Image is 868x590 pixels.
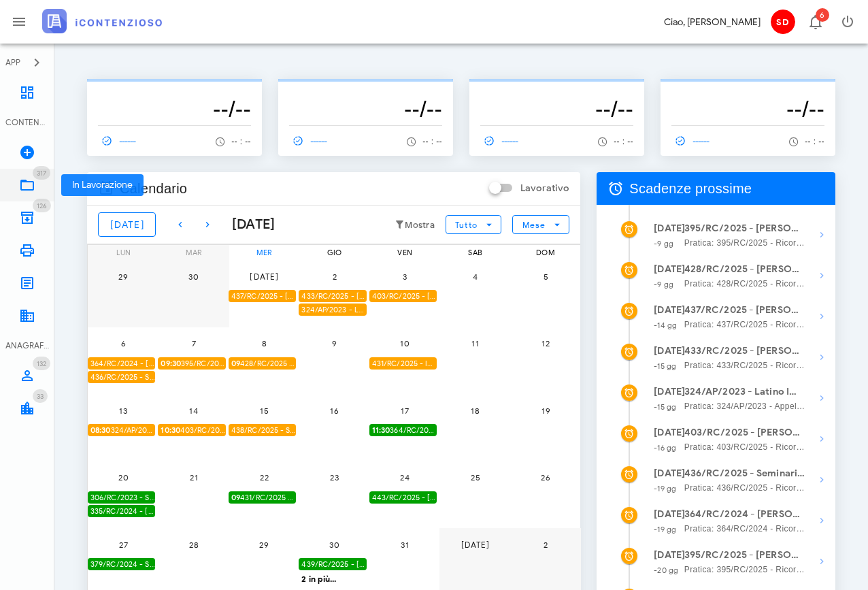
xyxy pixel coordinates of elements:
a: ------ [671,131,716,150]
button: Distintivo [799,5,831,38]
button: 2 [532,531,559,558]
span: 14 [180,406,207,416]
button: 29 [110,263,137,290]
small: -15 gg [654,361,676,371]
small: -19 gg [654,484,676,493]
strong: [DATE] [654,468,685,479]
button: 18 [462,397,489,424]
button: 4 [462,263,489,290]
span: Distintivo [816,8,829,22]
button: 29 [250,531,278,558]
span: 9 [321,338,348,348]
a: ------ [289,131,334,150]
button: Mostra dettagli [808,548,835,575]
button: Mostra dettagli [808,221,835,248]
span: 24 [391,472,418,482]
strong: 403/RC/2025 - [PERSON_NAME] - Invio Memorie per Udienza [684,425,805,440]
span: Pratica: 436/RC/2025 - Ricorso contro Comune Di Noto, Agenzia delle Entrate Riscossione [684,481,805,495]
button: 14 [180,397,207,424]
div: 437/RC/2025 - [PERSON_NAME] - Inviare Ricorso [229,290,296,303]
small: -14 gg [654,321,677,330]
span: Distintivo [33,389,48,403]
p: -------------- [480,84,633,95]
small: -20 gg [654,566,678,575]
strong: 437/RC/2025 - [PERSON_NAME] - Inviare Ricorso [684,303,805,318]
div: Ciao, [PERSON_NAME] [664,15,761,29]
div: lun [88,245,158,260]
strong: [DATE] [654,345,685,357]
div: 439/RC/2025 - [PERSON_NAME] - Inviare Ricorso [299,558,366,571]
strong: [DATE] [654,263,685,275]
div: [DATE] [221,214,276,235]
button: 30 [180,263,207,290]
span: ------ [480,135,520,147]
button: 9 [321,330,348,357]
strong: 395/RC/2025 - [PERSON_NAME] - Invio Memorie per Udienza [684,221,805,236]
div: 443/RC/2025 - [PERSON_NAME] - Inviare Ricorso [369,491,437,504]
span: Mese [522,220,546,230]
div: 364/RC/2024 - [PERSON_NAME] - Invio Memorie per Udienza [88,357,155,370]
button: Tutto [446,215,501,234]
button: Mostra dettagli [808,466,835,493]
span: 17 [391,406,418,416]
span: 27 [110,540,137,550]
button: [DATE] [98,212,156,237]
span: 29 [250,540,278,550]
strong: 428/RC/2025 - [PERSON_NAME] - Invio Memorie per Udienza [684,262,805,277]
span: 28 [180,540,207,550]
div: 306/RC/2023 - Seminario Vescovile Di Noto - Impugnare la Decisione del Giudice (Parz. Favorevole) [88,491,155,504]
button: 19 [532,397,559,424]
button: 26 [532,464,559,491]
span: SD [771,10,795,34]
button: 20 [110,464,137,491]
div: 335/RC/2024 - [PERSON_NAME] Italia - Impugnare la Decisione del Giudice (Favorevole) [88,505,155,518]
span: 428/RC/2025 - [PERSON_NAME]si in Udienza [231,357,296,370]
button: Mostra dettagli [808,262,835,289]
span: 10 [391,338,418,348]
button: 8 [250,330,278,357]
button: 24 [391,464,418,491]
span: 11 [462,338,489,348]
strong: 09 [231,493,240,502]
span: Scadenze prossime [629,178,752,199]
strong: [DATE] [654,549,685,561]
button: 10 [391,330,418,357]
span: 2 [321,272,348,282]
div: 379/RC/2024 - Seminario Vescovile Di Noto - Invio Memorie per Udienza [88,558,155,571]
div: 436/RC/2025 - Seminario Vescovile Di Noto - Inviare Ricorso [88,371,155,384]
div: 324/AP/2023 - Latino Impianti Snc - Inviare Memorie per Udienza [299,304,366,316]
span: 25 [462,472,489,482]
span: 30 [321,540,348,550]
span: Distintivo [33,199,51,212]
span: Pratica: 428/RC/2025 - Ricorso contro Agenzia Entrate Riscossione, Comune Di Ispica (Udienza) [684,277,805,291]
button: Mostra dettagli [808,425,835,453]
span: 13 [110,406,137,416]
span: Tutto [454,220,477,230]
button: [DATE] [462,531,489,558]
div: 431/RC/2025 - Idro-Scalf di [PERSON_NAME] e C. Snc - Invio Memorie per Udienza [369,357,437,370]
strong: 09 [231,359,240,368]
button: Mostra dettagli [808,384,835,412]
span: ------ [289,135,329,147]
div: mar [158,245,229,260]
button: 13 [110,397,137,424]
span: [DATE] [249,272,279,282]
button: 25 [462,464,489,491]
span: 19 [532,406,559,416]
strong: 364/RC/2024 - [PERSON_NAME] - Invio Memorie per Udienza [684,507,805,522]
span: -- : -- [422,137,442,146]
img: logo-text-2x.png [42,9,162,33]
button: SD [766,5,799,38]
small: -9 gg [654,239,673,248]
strong: 11:30 [372,425,390,435]
span: [DATE] [110,219,144,231]
button: Mese [512,215,569,234]
button: 16 [321,397,348,424]
button: 15 [250,397,278,424]
span: 33 [37,392,44,401]
p: -------------- [289,84,442,95]
strong: [DATE] [654,223,685,234]
div: ANAGRAFICA [5,340,49,352]
span: 126 [37,201,47,210]
span: [DATE] [461,540,490,550]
